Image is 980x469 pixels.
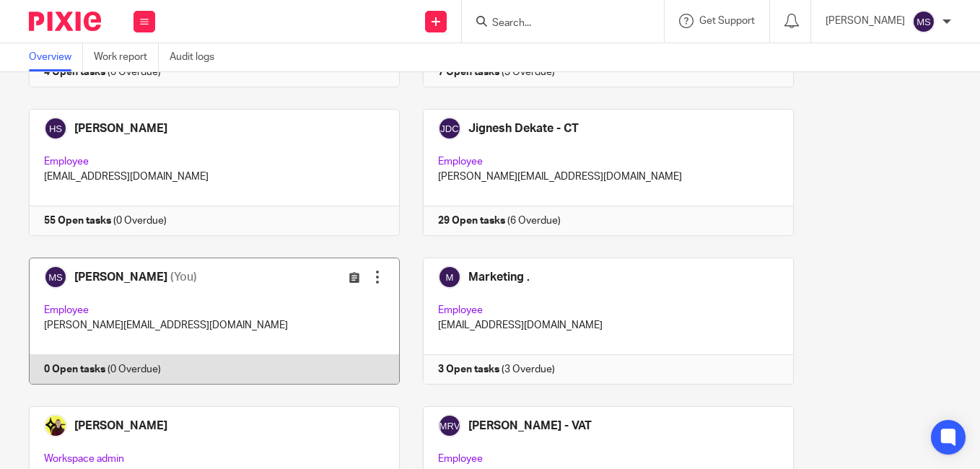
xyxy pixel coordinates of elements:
p: [PERSON_NAME] [826,14,905,28]
img: svg%3E [912,10,935,33]
img: Pixie [29,12,101,31]
input: Search [491,17,621,30]
a: Audit logs [170,43,225,71]
a: Work report [94,43,159,71]
a: Overview [29,43,83,71]
span: Get Support [699,16,755,26]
